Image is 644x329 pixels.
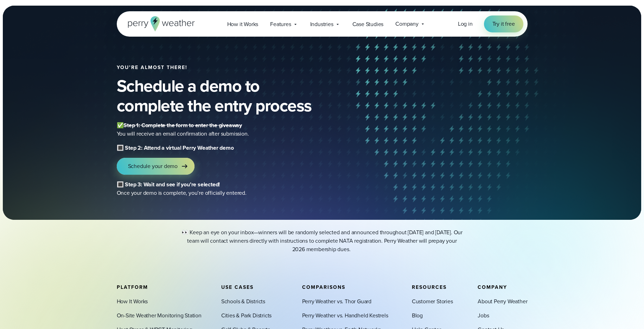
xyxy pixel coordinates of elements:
[117,180,220,188] b: 🔳 Step 3: Wait and see if you’re selected!
[270,20,291,29] span: Features
[478,311,489,320] a: Jobs
[346,17,390,31] a: Case Studies
[128,162,178,170] span: Schedule your demo
[117,284,148,291] span: Platform
[117,158,195,175] a: Schedule your demo
[412,311,423,320] a: Blog
[117,76,422,116] h2: Schedule a demo to complete the entry process
[492,20,515,28] span: Try it free
[117,311,202,320] a: On-Site Weather Monitoring Station
[117,121,398,138] p: You will receive an email confirmation after submission.
[117,121,124,129] b: ✅
[221,311,272,320] a: Cities & Park Districts
[412,284,447,291] span: Resources
[117,180,398,197] p: Once your demo is complete, you’re officially entered.
[302,297,371,306] a: Perry Weather vs. Thor Guard
[181,228,463,254] p: 👀 Keep an eye on your inbox—winners will be randomly selected and announced throughout [DATE] and...
[221,17,264,31] a: How it Works
[458,20,473,28] a: Log in
[117,297,148,306] a: How It Works
[117,144,234,152] b: 🔳 Step 2: Attend a virtual Perry Weather demo
[123,121,242,129] s: Step 1: Complete the form to enter the giveaway
[484,15,523,32] a: Try it free
[302,284,345,291] span: Comparisons
[302,311,388,320] a: Perry Weather vs. Handheld Kestrels
[412,297,453,306] a: Customer Stories
[221,284,254,291] span: Use Cases
[478,297,527,306] a: About Perry Weather
[310,20,333,29] span: Industries
[221,297,265,306] a: Schools & Districts
[227,20,259,29] span: How it Works
[395,20,419,28] span: Company
[352,20,384,29] span: Case Studies
[478,284,507,291] span: Company
[117,65,422,70] h2: You’re almost there!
